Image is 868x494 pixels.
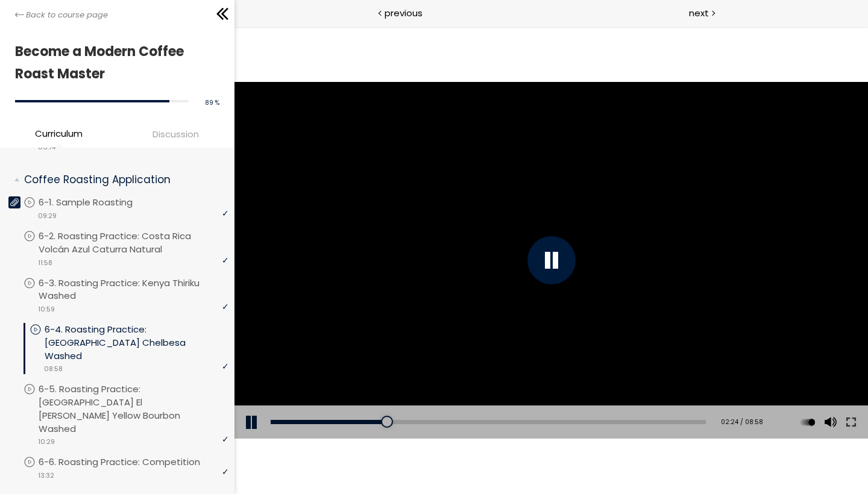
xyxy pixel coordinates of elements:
[24,172,219,187] p: Coffee Roasting Application
[153,127,199,141] span: Discussion
[562,379,584,413] div: Change playback rate
[586,379,604,413] button: Volume
[689,6,709,20] span: next
[38,211,57,221] span: 09:29
[564,379,582,413] button: Play back rate
[35,127,83,140] span: Curriculum
[482,391,529,401] div: 02:24 / 08:58
[39,196,157,209] p: 6-1. Sample Roasting
[38,471,54,481] span: 13:32
[39,277,228,303] p: 6-3. Roasting Practice: Kenya Thiriku Washed
[38,437,55,447] span: 10:29
[38,258,52,268] span: 11:58
[39,455,224,469] p: 6-6. Roasting Practice: Competition
[26,9,108,21] span: Back to course page
[38,304,55,314] span: 10:59
[15,40,213,86] h1: Become a Modern Coffee Roast Master
[15,9,108,21] a: Back to course page
[39,230,228,256] p: 6-2. Roasting Practice: Costa Rica Volcán Azul Caturra Natural
[45,323,228,362] p: 6-4. Roasting Practice: [GEOGRAPHIC_DATA] Chelbesa Washed
[44,364,63,374] span: 08:58
[38,142,55,152] span: 06:14
[39,383,228,435] p: 6-5. Roasting Practice: [GEOGRAPHIC_DATA] El [PERSON_NAME] Yellow Bourbon Washed
[205,98,219,107] span: 89 %
[385,6,423,20] span: previous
